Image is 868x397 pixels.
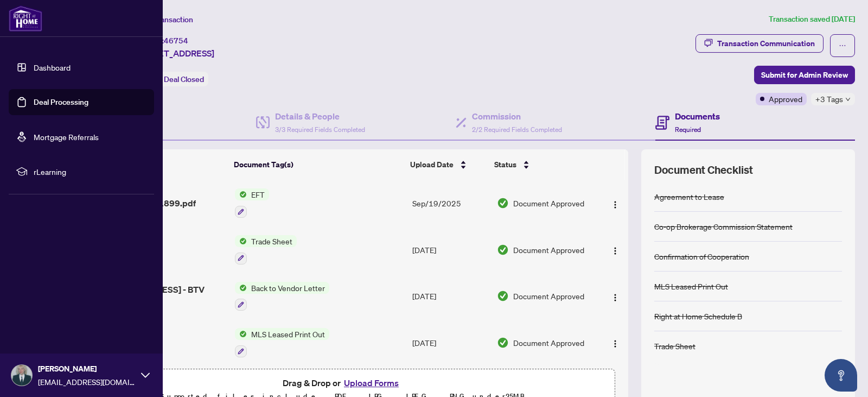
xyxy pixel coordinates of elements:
button: Logo [607,241,624,259]
a: Dashboard [34,62,71,72]
img: Logo [611,200,620,209]
th: Document Tag(s) [229,149,406,180]
div: Agreement to Lease [654,191,724,203]
img: Status Icon [235,328,247,340]
button: Logo [607,287,624,305]
h4: Commission [472,110,562,123]
span: EFT [247,188,269,200]
span: 46754 [164,36,188,46]
h4: Documents [675,110,720,123]
img: Logo [611,339,620,348]
th: Upload Date [406,149,490,180]
button: Status IconBack to Vendor Letter [235,282,329,311]
img: logo [9,5,42,31]
span: [PERSON_NAME] [38,363,136,375]
button: Open asap [825,359,857,392]
span: Submit for Admin Review [761,66,848,84]
button: Status IconEFT [235,188,269,218]
span: Document Approved [513,197,584,209]
span: down [845,97,851,102]
span: Trade Sheet [247,235,297,247]
td: Sep/19/2025 [408,180,493,226]
span: Back to Vendor Letter [247,282,329,294]
button: Transaction Communication [695,34,824,53]
span: Upload Date [410,159,454,171]
button: Status IconMLS Leased Print Out [235,328,329,357]
article: Transaction saved [DATE] [769,13,855,26]
div: Status: [135,72,208,86]
img: Logo [611,293,620,302]
span: ellipsis [839,42,846,49]
td: [DATE] [408,273,493,320]
span: View Transaction [135,15,193,24]
img: Status Icon [235,235,247,247]
span: +3 Tags [815,93,843,105]
td: [DATE] [408,319,493,366]
div: Transaction Communication [717,35,815,52]
img: Document Status [497,290,509,302]
img: Document Status [497,337,509,349]
img: Document Status [497,244,509,256]
span: Document Checklist [654,162,753,178]
img: Document Status [497,197,509,209]
span: 2/2 Required Fields Completed [472,125,562,134]
img: Status Icon [235,282,247,294]
span: Status [494,159,516,171]
span: Document Approved [513,290,584,302]
div: MLS Leased Print Out [654,280,728,292]
div: Trade Sheet [654,340,695,352]
span: Deal Closed [164,74,204,84]
img: Status Icon [235,188,247,200]
img: Logo [611,247,620,255]
img: Profile Icon [11,365,32,386]
div: Right at Home Schedule B [654,310,742,322]
span: Drag & Drop or [283,376,402,390]
span: rLearning [34,166,146,178]
button: Submit for Admin Review [754,66,855,84]
button: Logo [607,334,624,351]
th: Status [490,149,595,180]
h4: Details & People [275,110,365,123]
span: Required [675,125,701,134]
div: Co-op Brokerage Commission Statement [654,220,793,232]
div: Confirmation of Cooperation [654,250,749,262]
span: Approved [769,93,802,105]
span: 3/3 Required Fields Completed [275,125,365,134]
a: Deal Processing [34,97,88,107]
button: Upload Forms [341,376,402,390]
span: [STREET_ADDRESS] [135,47,214,60]
span: Document Approved [513,337,584,349]
button: Status IconTrade Sheet [235,235,297,264]
a: Mortgage Referrals [34,132,99,142]
span: MLS Leased Print Out [247,328,329,340]
button: Logo [607,194,624,212]
span: Document Approved [513,244,584,256]
td: [DATE] [408,226,493,273]
span: [EMAIL_ADDRESS][DOMAIN_NAME] [38,376,136,388]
